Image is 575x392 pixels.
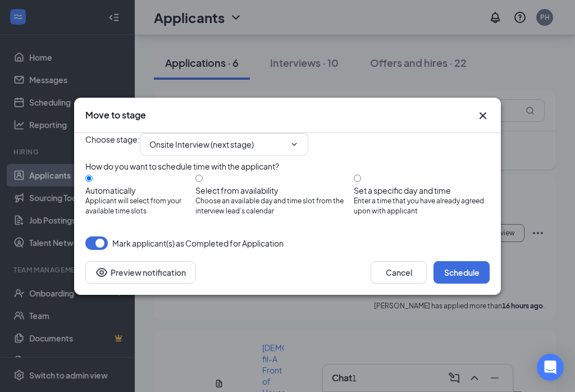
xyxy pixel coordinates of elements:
[95,266,108,279] svg: Eye
[476,109,490,122] svg: Cross
[85,261,195,284] button: Preview notificationEye
[433,261,490,284] button: Schedule
[354,196,490,217] span: Enter a time that you have already agreed upon with applicant
[85,196,195,217] span: Applicant will select from your available time slots
[537,354,564,381] div: Open Intercom Messenger
[195,185,354,196] div: Select from availability
[476,109,490,122] button: Close
[85,109,146,121] h3: Move to stage
[371,261,427,284] button: Cancel
[290,140,299,149] svg: ChevronDown
[85,185,195,196] div: Automatically
[85,160,490,172] div: How do you want to schedule time with the applicant?
[85,133,140,156] span: Choose stage :
[195,196,354,217] span: Choose an available day and time slot from the interview lead’s calendar
[354,185,490,196] div: Set a specific day and time
[112,236,284,250] span: Mark applicant(s) as Completed for Application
